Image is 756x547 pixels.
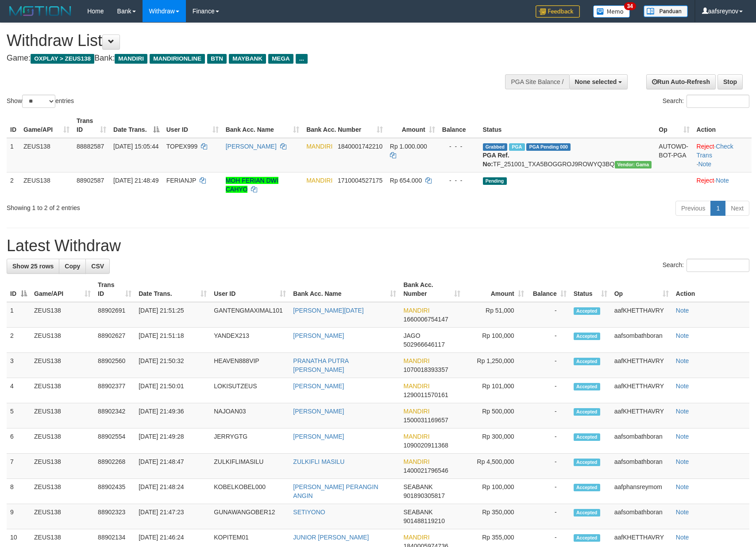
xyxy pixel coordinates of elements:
span: Copy 1290011570161 to clipboard [403,391,448,398]
td: 8 [7,479,31,504]
td: AUTOWD-BOT-PGA [655,138,693,172]
a: Note [698,161,712,168]
td: NAJOAN03 [210,403,289,428]
span: Rp 1.000.000 [390,143,427,150]
span: MANDIRI [403,307,429,314]
td: 88902435 [94,479,135,504]
td: Rp 500,000 [464,403,528,428]
a: Note [676,383,689,390]
span: [DATE] 15:05:44 [113,143,158,150]
a: Check Trans [697,143,733,159]
span: Copy 901488119210 to clipboard [403,517,444,524]
th: Date Trans.: activate to sort column ascending [135,277,210,302]
span: JAGO [403,332,420,339]
label: Search: [663,95,749,108]
td: aafsombathboran [611,328,672,353]
span: MANDIRI [403,357,429,364]
select: Showentries [22,95,55,108]
a: Next [725,201,749,216]
td: - [528,403,570,428]
td: 2 [7,328,31,353]
td: 88902342 [94,403,135,428]
td: TF_251001_TXA5BOGGROJ9ROWYQ3BQ [479,138,656,172]
h4: Game: Bank: [7,54,495,63]
span: Accepted [574,509,600,516]
td: ZEUS138 [31,479,94,504]
td: 1 [7,138,20,172]
a: Reject [697,143,714,150]
span: Copy [65,263,80,270]
td: GANTENGMAXIMAL101 [210,302,289,328]
td: 3 [7,353,31,378]
span: Accepted [574,459,600,466]
a: Note [676,483,689,490]
span: MANDIRIONLINE [150,54,205,64]
span: MANDIRI [403,534,429,541]
td: ZEUS138 [31,353,94,378]
td: 88902560 [94,353,135,378]
th: Amount: activate to sort column ascending [386,113,439,138]
label: Search: [663,259,749,272]
td: 1 [7,302,31,328]
td: aafsombathboran [611,428,672,454]
td: Rp 350,000 [464,504,528,529]
span: SEABANK [403,483,432,490]
span: Accepted [574,484,600,491]
td: GUNAWANGOBER12 [210,504,289,529]
a: Note [676,458,689,465]
td: - [528,328,570,353]
td: · · [693,138,752,172]
td: KOBELKOBEL000 [210,479,289,504]
span: Copy 1070018393357 to clipboard [403,366,448,373]
span: 34 [624,2,636,10]
span: 88882587 [77,143,104,150]
td: ZEUS138 [31,454,94,479]
a: MOH FERIAN DWI CAHYO [226,177,278,193]
h1: Withdraw List [7,32,495,50]
th: ID: activate to sort column descending [7,277,31,302]
td: aafphansreymom [611,479,672,504]
td: [DATE] 21:49:28 [135,428,210,454]
a: ZULKIFLI MASILU [293,458,344,465]
td: [DATE] 21:49:36 [135,403,210,428]
span: Copy 1500031169657 to clipboard [403,417,448,424]
div: - - - [442,176,476,185]
span: Show 25 rows [12,263,54,270]
td: aafsombathboran [611,454,672,479]
span: Pending [483,177,507,185]
th: Status: activate to sort column ascending [570,277,611,302]
th: Bank Acc. Name: activate to sort column ascending [289,277,400,302]
td: 9 [7,504,31,529]
td: - [528,353,570,378]
th: Op: activate to sort column ascending [611,277,672,302]
span: 88902587 [77,177,104,184]
td: 88902323 [94,504,135,529]
img: Feedback.jpg [536,5,580,18]
span: Copy 1710004527175 to clipboard [338,177,382,184]
th: Bank Acc. Number: activate to sort column ascending [303,113,386,138]
img: panduan.png [644,5,688,17]
a: [PERSON_NAME][DATE] [293,307,363,314]
img: MOTION_logo.png [7,4,74,18]
td: ZEUS138 [20,172,73,197]
td: 7 [7,454,31,479]
a: [PERSON_NAME] [293,408,344,415]
td: 88902268 [94,454,135,479]
a: Reject [697,177,714,184]
td: Rp 51,000 [464,302,528,328]
td: Rp 100,000 [464,479,528,504]
span: Marked by aafnoeunsreypich [509,143,525,151]
span: Accepted [574,307,600,315]
td: ZEUS138 [31,302,94,328]
div: - - - [442,142,476,151]
td: 4 [7,378,31,403]
span: Accepted [574,408,600,416]
td: 5 [7,403,31,428]
input: Search: [687,95,749,108]
span: Rp 654.000 [390,177,422,184]
td: [DATE] 21:50:32 [135,353,210,378]
td: LOKISUTZEUS [210,378,289,403]
td: [DATE] 21:50:01 [135,378,210,403]
span: CSV [91,263,104,270]
span: MEGA [268,54,293,64]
